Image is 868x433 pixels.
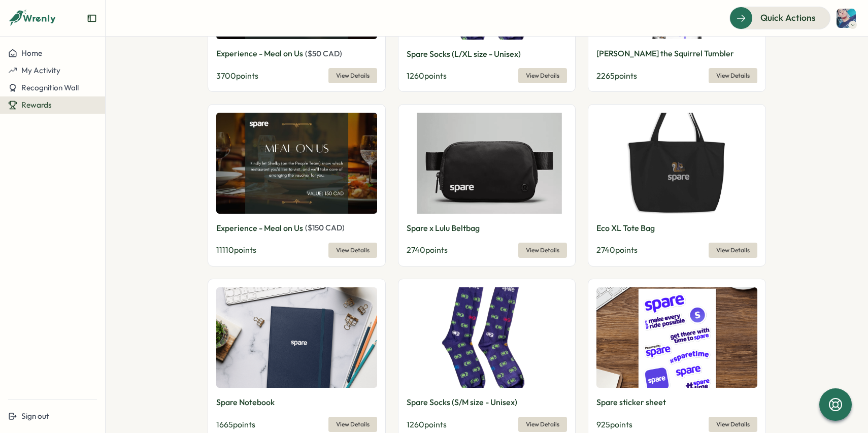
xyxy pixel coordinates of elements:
[407,71,447,81] span: 1260 points
[336,243,370,257] span: View Details
[305,223,345,232] span: ( $ 150 CAD )
[596,222,655,235] p: Eco XL Tote Bag
[407,245,448,255] span: 2740 points
[407,48,521,60] p: Spare Socks (L/XL size - Unisex)
[596,71,637,81] span: 2265 points
[837,9,856,28] img: Steven Angel
[596,245,638,255] span: 2740 points
[709,243,757,258] button: View Details
[216,287,377,388] img: Spare Notebook
[21,65,60,75] span: My Activity
[596,113,757,214] img: Eco XL Tote Bag
[596,47,734,60] p: [PERSON_NAME] the Squirrel Tumbler
[526,417,559,431] span: View Details
[216,71,258,81] span: 3700 points
[596,396,666,409] p: Spare sticker sheet
[709,417,757,432] button: View Details
[760,11,816,24] span: Quick Actions
[716,69,750,83] span: View Details
[305,49,342,58] span: ( $ 50 CAD )
[407,287,567,388] img: Spare Socks (S/M size - Unisex)
[518,243,567,258] button: View Details
[328,417,377,432] button: View Details
[709,68,757,83] button: View Details
[526,69,559,83] span: View Details
[518,68,567,83] button: View Details
[336,69,370,83] span: View Details
[87,13,97,23] button: Expand sidebar
[518,417,567,432] button: View Details
[216,245,256,255] span: 11110 points
[526,243,559,257] span: View Details
[216,47,303,60] p: Experience - Meal on Us
[729,7,830,29] button: Quick Actions
[407,113,567,214] img: Spare x Lulu Beltbag
[216,222,303,235] p: Experience - Meal on Us
[407,222,480,235] p: Spare x Lulu Beltbag
[328,68,377,83] button: View Details
[596,287,757,388] img: Spare sticker sheet
[216,419,255,429] span: 1665 points
[407,396,517,409] p: Spare Socks (S/M size - Unisex)
[21,83,79,92] span: Recognition Wall
[21,411,49,421] span: Sign out
[21,48,42,58] span: Home
[21,100,52,110] span: Rewards
[596,419,632,429] span: 925 points
[336,417,370,431] span: View Details
[716,417,750,431] span: View Details
[216,113,377,214] img: Experience - Meal on Us
[716,243,750,257] span: View Details
[328,243,377,258] button: View Details
[216,396,275,409] p: Spare Notebook
[407,419,447,429] span: 1260 points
